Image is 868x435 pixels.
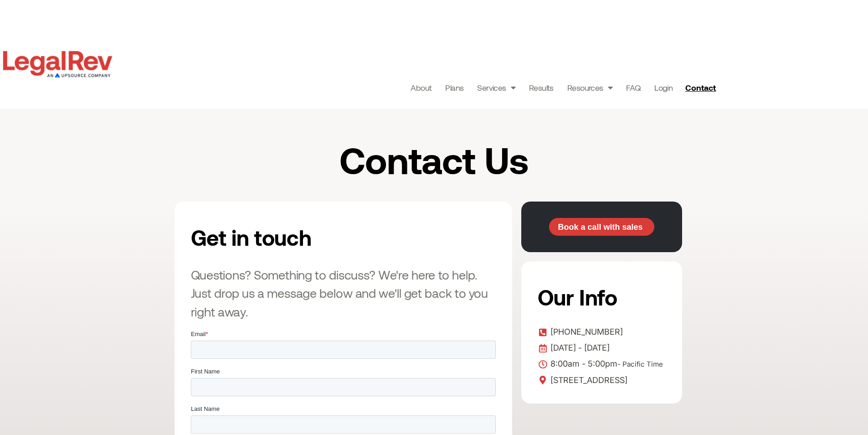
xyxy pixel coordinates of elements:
[558,223,642,231] span: Book a call with sales
[549,218,654,236] a: Book a call with sales
[685,83,716,92] span: Contact
[548,373,627,387] span: [STREET_ADDRESS]
[191,265,496,321] h3: Questions? Something to discuss? We're here to help. Just drop us a message below and we'll get b...
[411,81,673,94] nav: Menu
[654,81,673,94] a: Login
[445,81,463,94] a: Plans
[477,81,515,94] a: Services
[252,140,616,179] h1: Contact Us
[682,80,722,95] a: Contact
[567,81,612,94] a: Resources
[548,325,623,339] span: [PHONE_NUMBER]
[191,218,404,256] h2: Get in touch
[411,81,431,94] a: About
[538,325,666,339] a: [PHONE_NUMBER]
[548,341,610,355] span: [DATE] - [DATE]
[538,278,663,316] h2: Our Info
[617,360,663,368] span: - Pacific Time
[529,81,554,94] a: Results
[626,81,641,94] a: FAQ
[548,357,663,371] span: 8:00am - 5:00pm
